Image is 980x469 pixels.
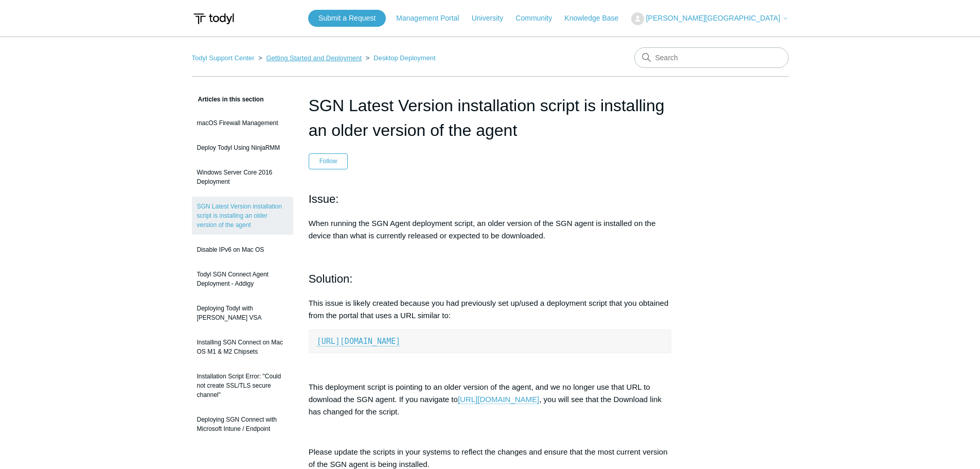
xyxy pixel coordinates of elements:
a: SGN Latest Version installation script is installing an older version of the agent [192,197,293,235]
a: [URL][DOMAIN_NAME] [317,337,401,346]
h2: Issue: [309,190,672,208]
a: Getting Started and Deployment [266,54,362,62]
a: Deploying Todyl with [PERSON_NAME] VSA [192,299,293,327]
a: Deploying SGN Connect with Microsoft Intune / Endpoint [192,410,293,439]
a: Windows Server Core 2016 Deployment [192,163,293,192]
a: Installation Script Error: "Could not create SSL/TLS secure channel" [192,367,293,405]
h1: SGN Latest Version installation script is installing an older version of the agent [309,93,672,143]
a: [URL][DOMAIN_NAME] [458,395,539,404]
li: Desktop Deployment [364,54,436,62]
a: Desktop Deployment [373,54,436,62]
a: Community [515,13,562,24]
button: Follow Article [309,153,348,169]
a: Todyl Support Center [192,54,255,62]
p: This issue is likely created because you had previously set up/used a deployment script that you ... [309,297,672,322]
a: Knowledge Base [564,13,629,24]
a: Management Portal [396,13,469,24]
a: macOS Firewall Management [192,113,293,133]
a: Installing SGN Connect on Mac OS M1 & M2 Chipsets [192,333,293,361]
p: When running the SGN Agent deployment script, an older version of the SGN agent is installed on t... [309,217,672,242]
li: Todyl Support Center [192,54,257,62]
a: Submit a Request [308,10,386,27]
img: Todyl Support Center Help Center home page [192,9,236,28]
a: University [472,13,513,24]
span: Articles in this section [192,96,264,103]
a: Disable IPv6 on Mac OS [192,240,293,259]
button: [PERSON_NAME][GEOGRAPHIC_DATA] [631,12,789,25]
a: Deploy Todyl Using NinjaRMM [192,138,293,158]
input: Search [634,47,789,68]
p: This deployment script is pointing to an older version of the agent, and we no longer use that UR... [309,381,672,418]
h2: Solution: [309,270,672,288]
span: [PERSON_NAME][GEOGRAPHIC_DATA] [646,14,780,22]
a: Todyl SGN Connect Agent Deployment - Addigy [192,265,293,293]
li: Getting Started and Deployment [256,54,364,62]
